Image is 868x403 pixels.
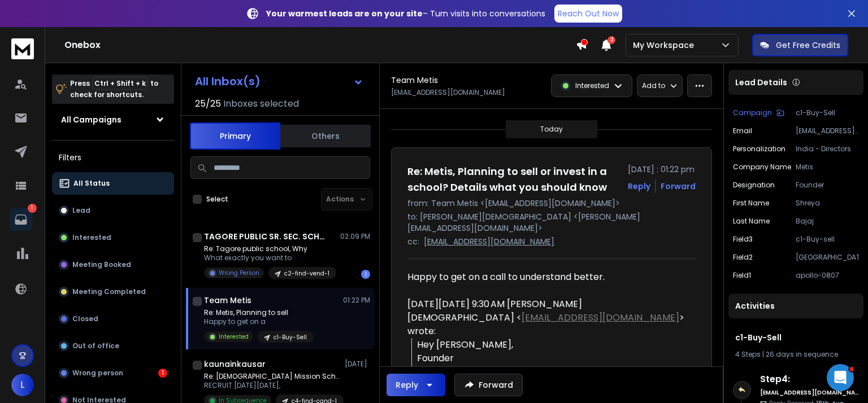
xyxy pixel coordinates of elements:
[52,362,174,384] button: Wrong person1
[72,369,123,378] p: Wrong person
[190,122,280,150] button: Primary
[407,236,419,247] p: cc:
[204,231,328,242] h1: TAGORE PUBLIC SR. SEC. SCHOOL SIKAR
[424,236,554,247] p: [EMAIL_ADDRESS][DOMAIN_NAME]
[274,333,307,341] p: c1-Buy-Sell
[52,108,174,131] button: All Campaigns
[280,124,371,148] button: Others
[266,8,545,19] p: – Turn visits into conversations
[735,349,761,359] span: 4 Steps
[628,164,696,175] p: [DATE] : 01:22 pm
[343,296,370,305] p: 01:22 PM
[195,76,261,87] h1: All Inbox(s)
[11,374,34,396] button: L
[11,38,34,59] img: logo
[733,144,785,154] p: Personalization
[93,77,147,90] span: Ctrl + Shift + k
[752,34,848,56] button: Get Free Credits
[361,270,370,279] div: 1
[10,208,32,231] a: 1
[72,341,119,351] p: Out of office
[796,163,859,172] p: Metis
[195,97,221,111] span: 25 / 25
[219,269,259,277] p: Wrong Person
[219,332,249,341] p: Interested
[72,260,131,269] p: Meeting Booked
[558,8,619,19] p: Reach Out Now
[204,308,314,317] p: Re: Metis, Planning to sell
[733,199,769,208] p: First Name
[61,114,121,125] h1: All Campaigns
[554,5,622,23] a: Reach Out Now
[827,364,854,391] iframe: Intercom live chat
[391,88,505,97] p: [EMAIL_ADDRESS][DOMAIN_NAME]
[340,232,370,241] p: 02:09 PM
[204,358,266,370] h1: kaunainkausar
[70,78,158,100] p: Press to check for shortcuts.
[204,381,340,390] p: RECRUIT [DATE][DATE],
[454,374,523,396] button: Forward
[661,181,696,192] div: Forward
[52,308,174,330] button: Closed
[52,335,174,357] button: Out of office
[72,287,146,296] p: Meeting Completed
[628,181,650,192] button: Reply
[52,150,174,165] h3: Filters
[52,199,174,222] button: Lead
[407,270,687,284] div: Happy to get on a call to understand better.
[776,40,840,51] p: Get Free Credits
[735,350,857,359] div: |
[760,373,859,386] h6: Step 4 :
[540,125,563,134] p: Today
[186,70,372,93] button: All Inbox(s)
[796,108,859,117] p: c1-Buy-Sell
[633,40,698,51] p: My Workspace
[733,108,772,117] p: Campaign
[396,379,418,391] div: Reply
[796,235,859,244] p: c1-Buy-sell
[407,211,696,234] p: to: [PERSON_NAME][DEMOGRAPHIC_DATA] <[PERSON_NAME][EMAIL_ADDRESS][DOMAIN_NAME]>
[72,206,90,215] p: Lead
[407,297,687,338] div: [DATE][DATE] 9:30 AM [PERSON_NAME][DEMOGRAPHIC_DATA] < > wrote:
[796,217,859,226] p: Bajaj
[387,374,445,396] button: Reply
[733,181,775,190] p: Designation
[158,369,167,378] div: 1
[28,204,37,213] p: 1
[796,126,859,135] p: [EMAIL_ADDRESS][DOMAIN_NAME]
[735,77,787,88] p: Lead Details
[52,253,174,276] button: Meeting Booked
[204,372,340,381] p: Re: [DEMOGRAPHIC_DATA] Mission School, Recruit
[391,75,438,86] h1: Team Metis
[607,36,615,44] span: 2
[407,164,621,195] h1: Re: Metis, Planning to sell or invest in a school? Details what you should know
[417,338,687,352] div: Hey [PERSON_NAME],
[796,253,859,262] p: [GEOGRAPHIC_DATA]
[284,269,329,278] p: c2-find-vend-1
[73,179,110,188] p: All Status
[735,332,857,343] h1: c1-Buy-Sell
[204,317,314,326] p: Happy to get on a
[733,235,753,244] p: Field3
[760,388,859,397] h6: [EMAIL_ADDRESS][DOMAIN_NAME]
[72,233,111,242] p: Interested
[728,294,863,318] div: Activities
[204,295,251,306] h1: Team Metis
[72,314,98,323] p: Closed
[796,199,859,208] p: Shreya
[52,281,174,303] button: Meeting Completed
[223,97,299,111] h3: Inboxes selected
[345,360,370,369] p: [DATE]
[733,253,753,262] p: Field2
[733,163,791,172] p: Company Name
[733,271,751,280] p: Field1
[796,271,859,280] p: apollo-0807
[796,181,859,190] p: Founder
[52,226,174,249] button: Interested
[64,38,576,52] h1: Onebox
[204,253,336,262] p: What exactly you want to
[733,108,784,117] button: Campaign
